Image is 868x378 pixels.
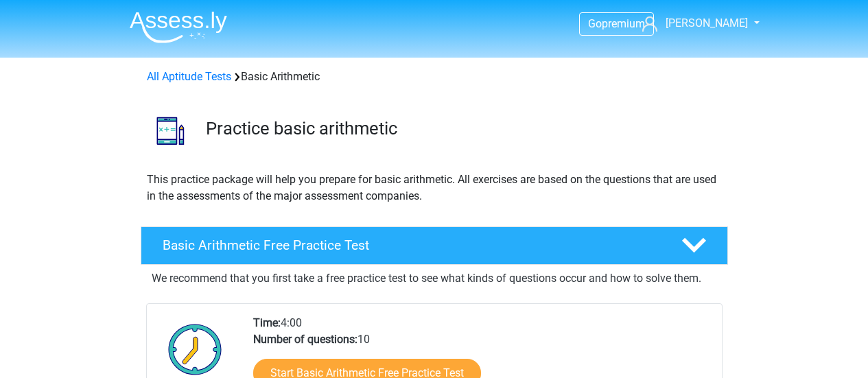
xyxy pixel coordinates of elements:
a: [PERSON_NAME] [637,15,749,32]
h4: Basic Arithmetic Free Practice Test [163,237,659,253]
a: Gopremium [580,14,653,33]
b: Number of questions: [253,333,357,346]
a: All Aptitude Tests [147,70,231,83]
span: Go [588,17,602,30]
img: basic arithmetic [141,102,200,160]
span: [PERSON_NAME] [666,16,748,29]
b: Time: [253,316,281,329]
p: We recommend that you first take a free practice test to see what kinds of questions occur and ho... [152,270,717,287]
a: Basic Arithmetic Free Practice Test [135,226,734,265]
img: Assessly [130,11,227,43]
p: This practice package will help you prepare for basic arithmetic. All exercises are based on the ... [147,172,722,204]
div: Basic Arithmetic [141,69,727,85]
h3: Practice basic arithmetic [206,118,717,139]
span: premium [602,17,645,30]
